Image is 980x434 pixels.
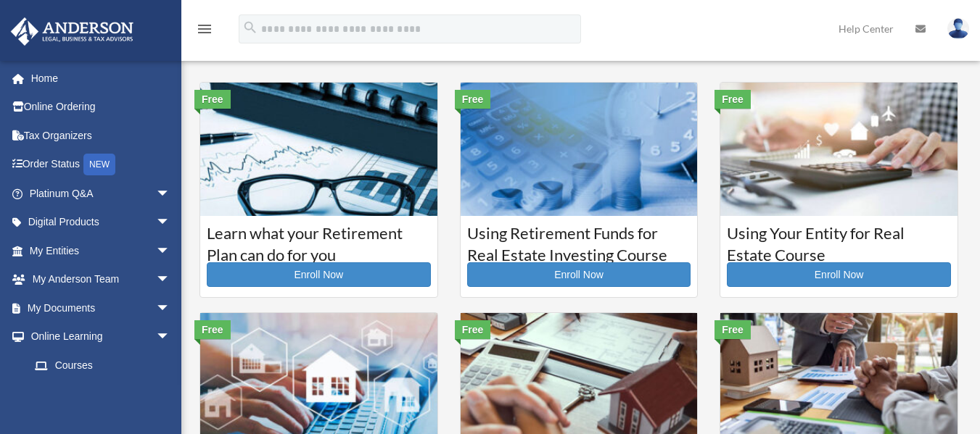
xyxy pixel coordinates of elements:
a: Video Training [20,380,192,409]
a: Platinum Q&Aarrow_drop_down [10,179,192,208]
h3: Learn what your Retirement Plan can do for you [207,222,431,259]
span: arrow_drop_down [156,236,185,266]
span: arrow_drop_down [156,293,185,323]
div: NEW [83,154,115,175]
i: menu [196,20,213,38]
div: Free [194,320,231,339]
a: My Documentsarrow_drop_down [10,293,192,322]
a: Digital Productsarrow_drop_down [10,208,192,237]
img: User Pic [947,18,969,39]
div: Free [715,90,751,109]
a: Order StatusNEW [10,150,192,180]
img: Anderson Advisors Platinum Portal [7,17,138,46]
a: Courses [20,351,185,380]
h3: Using Your Entity for Real Estate Course [727,222,951,259]
div: Free [455,90,491,109]
a: My Anderson Teamarrow_drop_down [10,265,192,294]
a: Online Learningarrow_drop_down [10,322,192,351]
a: menu [196,25,213,38]
div: Free [455,320,491,339]
a: Online Ordering [10,93,192,122]
h3: Using Retirement Funds for Real Estate Investing Course [467,222,691,259]
a: Enroll Now [467,262,691,287]
a: Home [10,64,192,93]
div: Free [194,90,231,109]
span: arrow_drop_down [156,265,185,295]
span: arrow_drop_down [156,179,185,209]
a: Enroll Now [207,262,431,287]
span: arrow_drop_down [156,322,185,352]
i: search [242,20,258,36]
a: My Entitiesarrow_drop_down [10,236,192,265]
a: Enroll Now [727,262,951,287]
a: Tax Organizers [10,121,192,150]
span: arrow_drop_down [156,208,185,238]
div: Free [715,320,751,339]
